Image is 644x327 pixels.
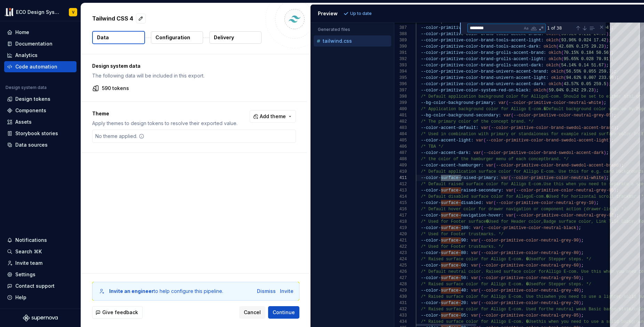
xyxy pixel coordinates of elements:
span: var [471,238,478,243]
span: /* Application background color for Alligo E-com. [421,107,544,112]
span: ) [606,32,609,36]
span: --color- [421,251,441,255]
span: ) [594,88,596,93]
span: /* The primary color of the concept brand. */ [421,119,533,124]
span: 29.23 [581,88,594,93]
div: 417 [394,212,407,219]
span: 0.242 [566,88,579,93]
span: Add theme [260,113,286,120]
span: var [501,175,508,180]
p: Generated files [318,27,387,32]
span: ; [596,88,598,93]
span: --color-primitive-color-brand-swedol-accent-brand [496,163,619,168]
div: 423 [394,250,407,256]
button: Data [92,31,145,44]
span: --color-primitive-color-brand-tools-accent-brand: [421,32,544,36]
span: --color-primitive-color-brand-univern-accent-light [421,75,546,80]
span: surface- [441,213,461,218]
p: The following data will be included in this export. [92,72,296,79]
div: Documentation [15,40,53,47]
span: var [504,113,511,118]
a: Supernova Logo [23,314,58,321]
span: /* Raised surface color for Alligo E-com. �Used [421,257,538,262]
span: var [481,125,489,130]
button: Continue [268,306,299,319]
span: oklch [546,32,558,36]
div: 393 [394,62,407,68]
span: ; [606,44,609,49]
div: 1 of 38 [547,24,574,32]
div: Close (Escape) [599,24,604,30]
span: --color-primitive-color-brand-grolls-accent-light: [421,57,546,62]
span: ; [606,150,609,155]
span: 51.67 [591,63,604,68]
span: --color-accent-default: [421,125,478,130]
span: oklch [546,38,558,43]
span: 233.99 [598,75,613,80]
span: --color- [421,188,441,193]
span: ) [579,238,581,243]
span: --color-primitive-color-neutral-white [508,100,601,105]
p: Design system data [92,63,296,70]
span: ( [481,150,483,155]
div: 388 [394,31,407,37]
span: /* the color of the hamburger menu of each concept [421,157,546,162]
span: --color- [421,226,441,230]
span: surface- [441,226,461,230]
span: oklch [548,50,561,55]
span: --color- [421,213,441,218]
span: var [476,138,483,143]
p: Theme [92,110,238,117]
button: Invite [280,288,293,295]
div: 425 [394,262,407,269]
div: 398 [394,93,407,100]
span: surface- [441,175,461,180]
div: Storybook stories [15,130,58,137]
span: ) [604,44,606,49]
span: 259.7 [598,69,611,74]
span: --color-accent-hamburger: [421,163,483,168]
div: 424 [394,256,407,262]
span: ( [493,201,496,205]
span: ) [606,82,609,87]
span: --color- [421,201,441,205]
span: /* Default application surface color for Alligo E- [421,169,546,174]
span: 0.007 [583,75,596,80]
span: --color-accent-light: [421,138,473,143]
div: 415 [394,200,407,206]
div: Analytics [15,52,38,59]
span: var [471,263,478,268]
span: var [506,188,514,193]
a: Design tokens [4,93,77,105]
span: ( [561,82,563,87]
span: --bg-color-background-secondary: [421,113,501,118]
span: 0.175 [576,44,588,49]
span: 94.62% [566,75,581,80]
span: --color-primitive-color-neutral-grey-05 [516,188,614,193]
span: oklch [546,63,558,68]
span: --color-primitive-color-brand-tools-accent-dark: [421,44,541,49]
div: 411 [394,175,407,181]
span: 43.57% [563,82,578,87]
span: var [486,201,493,205]
span: ( [478,238,481,243]
div: 420 [394,231,407,237]
div: 387 [394,25,407,31]
span: ( [508,175,511,180]
div: ECO Design System [16,9,61,16]
div: Contact support [15,283,55,289]
span: 70.15% [563,50,578,55]
div: Settings [15,271,35,278]
button: Delivery [209,31,261,44]
span: --color-primitive-color-neutral-white [511,175,603,180]
div: 397 [394,87,407,93]
span: Cancel [244,309,261,316]
span: --color- [421,263,441,268]
div: Preview [318,10,338,17]
div: Design system data [6,85,47,90]
span: var [498,100,506,105]
span: raised-primary: [461,175,498,180]
span: 93.96% [561,38,576,43]
span: ( [493,163,496,168]
span: Give feedback [102,309,138,316]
